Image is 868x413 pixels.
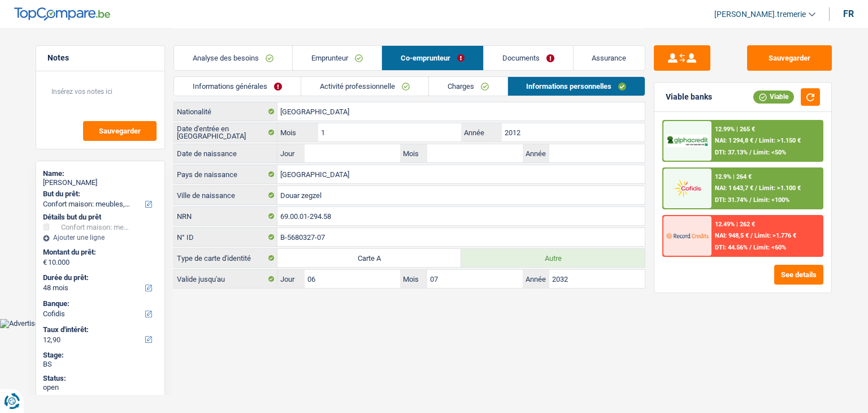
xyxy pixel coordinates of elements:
[43,374,158,383] div: Status:
[174,207,277,225] label: NRN
[753,149,786,156] span: Limit: <50%
[747,45,832,71] button: Sauvegarder
[277,249,461,267] label: Carte A
[43,234,158,242] div: Ajouter une ligne
[427,270,523,288] input: MM
[714,10,806,19] span: [PERSON_NAME].tremerie
[574,46,645,70] a: Assurance
[549,270,645,288] input: AAAA
[277,207,645,225] input: 12.12.12-123.12
[750,232,753,239] span: /
[754,232,796,239] span: Limit: >1.776 €
[174,123,277,141] label: Date d'entrée en [GEOGRAPHIC_DATA]
[549,144,645,162] input: AAAA
[755,137,757,144] span: /
[753,91,794,103] div: Viable
[759,184,801,192] span: Limit: >1.100 €
[523,270,550,288] label: Année
[305,270,400,288] input: JJ
[277,270,305,288] label: Jour
[47,53,153,63] h5: Notes
[43,258,47,267] span: €
[705,5,815,24] a: [PERSON_NAME].tremerie
[843,8,854,19] div: fr
[318,123,461,141] input: MM
[43,190,155,199] label: But du prêt:
[666,225,708,246] img: Record Credits
[43,360,158,369] div: BS
[400,270,427,288] label: Mois
[174,77,301,96] a: Informations générales
[715,149,748,156] span: DTI: 37.13%
[43,213,158,222] div: Détails but du prêt
[508,77,645,96] a: Informations personnelles
[305,144,400,162] input: JJ
[99,127,141,135] span: Sauvegarder
[43,325,155,334] label: Taux d'intérêt:
[400,144,427,162] label: Mois
[174,270,277,288] label: Valide jusqu'au
[83,121,157,141] button: Sauvegarder
[277,228,645,246] input: B-1234567-89
[666,178,708,199] img: Cofidis
[715,244,748,251] span: DTI: 44.56%
[759,137,801,144] span: Limit: >1.150 €
[666,135,708,148] img: AlphaCredit
[749,244,752,251] span: /
[277,144,305,162] label: Jour
[502,123,645,141] input: AAAA
[715,221,755,228] div: 12.49% | 262 €
[753,196,789,204] span: Limit: <100%
[277,165,645,183] input: Belgique
[427,144,523,162] input: MM
[484,46,573,70] a: Documents
[715,173,752,180] div: 12.9% | 264 €
[429,77,507,96] a: Charges
[174,186,277,204] label: Ville de naissance
[277,102,645,121] input: Belgique
[43,169,158,178] div: Name:
[174,165,277,183] label: Pays de naissance
[715,196,748,204] span: DTI: 31.74%
[666,92,712,102] div: Viable banks
[753,244,786,251] span: Limit: <60%
[174,102,277,121] label: Nationalité
[774,265,823,285] button: See details
[174,46,292,70] a: Analyse des besoins
[277,123,318,141] label: Mois
[715,137,753,144] span: NAI: 1 294,8 €
[715,126,755,133] div: 12.99% | 265 €
[461,249,645,267] label: Autre
[715,184,753,192] span: NAI: 1 643,7 €
[382,46,483,70] a: Co-emprunteur
[523,144,550,162] label: Année
[461,123,501,141] label: Année
[755,184,757,192] span: /
[43,383,158,392] div: open
[293,46,381,70] a: Emprunteur
[43,178,158,187] div: [PERSON_NAME]
[174,249,277,267] label: Type de carte d'identité
[43,248,155,257] label: Montant du prêt:
[43,351,158,360] div: Stage:
[749,196,752,204] span: /
[174,228,277,246] label: N° ID
[43,299,155,308] label: Banque:
[715,232,749,239] span: NAI: 948,5 €
[174,144,277,162] label: Date de naissance
[301,77,428,96] a: Activité professionnelle
[43,273,155,282] label: Durée du prêt:
[749,149,752,156] span: /
[14,7,110,21] img: TopCompare Logo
